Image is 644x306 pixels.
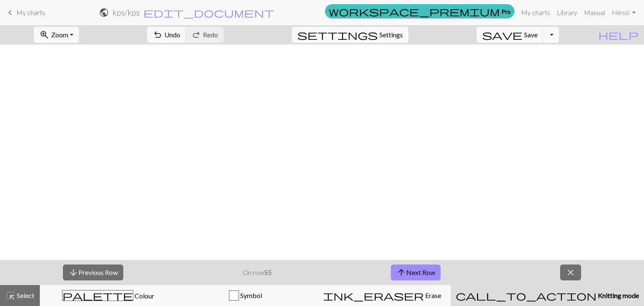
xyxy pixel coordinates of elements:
span: save [482,29,522,41]
span: arrow_upward [396,267,406,278]
span: Select [16,291,34,299]
a: Library [553,4,581,21]
button: SettingsSettings [292,27,408,43]
span: Settings [379,30,403,40]
p: On row [243,267,272,277]
span: ink_eraser [323,290,424,301]
a: My charts [5,5,45,20]
button: Erase [314,285,451,306]
a: Pro [325,4,514,18]
span: Symbol [239,291,262,299]
button: Next Row [391,265,441,280]
span: zoom_in [39,29,49,41]
button: Zoom [34,27,79,43]
button: Knitting mode [451,285,644,306]
a: My charts [518,4,553,21]
button: Save [477,27,543,43]
a: Hiessi [608,4,639,21]
span: Colour [133,292,154,300]
span: Undo [164,31,180,39]
button: Colour [40,285,177,306]
span: keyboard_arrow_left [5,7,15,18]
span: Save [524,31,538,39]
h2: kps / kps [112,8,140,17]
span: Erase [424,291,441,299]
i: Settings [297,30,378,40]
button: Previous Row [63,265,123,280]
span: close [566,267,576,278]
a: Manual [581,4,608,21]
button: Symbol [177,285,314,306]
span: Knitting mode [597,291,639,299]
span: workspace_premium [329,5,500,17]
span: public [99,7,109,18]
span: undo [153,29,163,41]
span: call_to_action [456,290,597,301]
span: Zoom [51,31,68,39]
strong: 55 [264,268,272,276]
button: Undo [147,27,186,43]
span: edit_document [143,7,274,18]
span: palette [62,290,133,301]
span: help [598,29,639,41]
span: highlight_alt [5,290,16,301]
span: My charts [16,8,45,16]
span: settings [297,29,378,41]
span: arrow_downward [68,267,78,278]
